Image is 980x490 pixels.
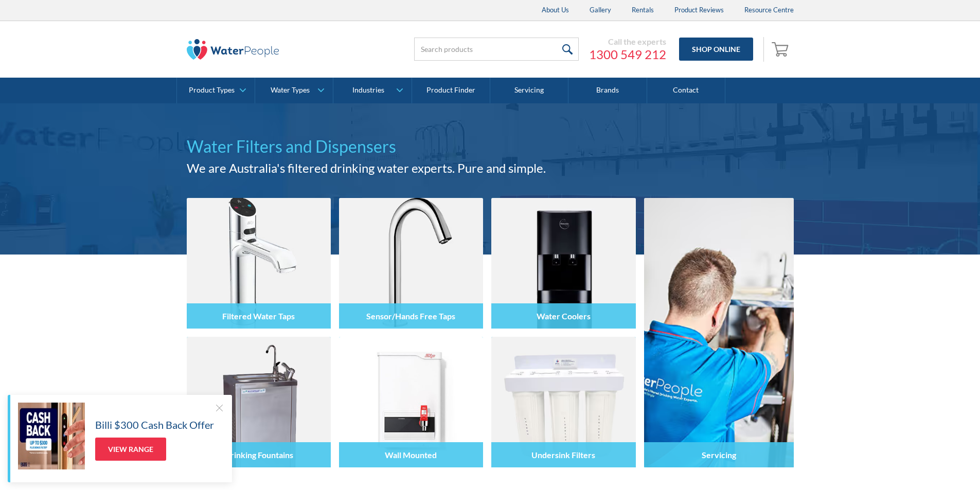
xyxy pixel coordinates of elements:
h4: Sensor/Hands Free Taps [366,311,455,321]
a: Servicing [644,198,794,467]
div: Industries [352,86,384,95]
a: Contact [647,78,725,103]
img: Sensor/Hands Free Taps [339,198,483,329]
a: 1300 549 212 [589,47,666,62]
img: Wall Mounted [339,337,483,467]
a: Water Types [255,78,333,103]
a: Product Types [177,78,255,103]
h4: Wall Mounted [385,450,437,460]
a: Open empty cart [769,37,794,62]
h4: Servicing [702,450,736,460]
iframe: podium webchat widget bubble [877,439,980,490]
div: Call the experts [589,37,666,47]
img: Billi $300 Cash Back Offer [18,403,85,469]
img: shopping cart [772,41,791,57]
h4: Filtered Water Taps [222,311,295,321]
img: Water Coolers [491,198,635,329]
h4: Drinking Fountains [224,450,293,460]
iframe: podium webchat widget prompt [805,340,980,451]
img: The Water People [187,39,279,60]
a: View Range [95,438,166,461]
img: Undersink Filters [491,337,635,467]
a: Servicing [490,78,568,103]
a: Industries [333,78,411,103]
h5: Billi $300 Cash Back Offer [95,417,214,432]
h4: Water Coolers [537,311,591,321]
h4: Undersink Filters [531,450,595,460]
img: Drinking Fountains [187,337,331,467]
a: Product Finder [412,78,490,103]
a: Brands [568,78,647,103]
div: Product Types [189,86,235,95]
input: Search products [414,38,579,61]
img: Filtered Water Taps [187,198,331,329]
a: Shop Online [679,38,753,61]
div: Water Types [271,86,310,95]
